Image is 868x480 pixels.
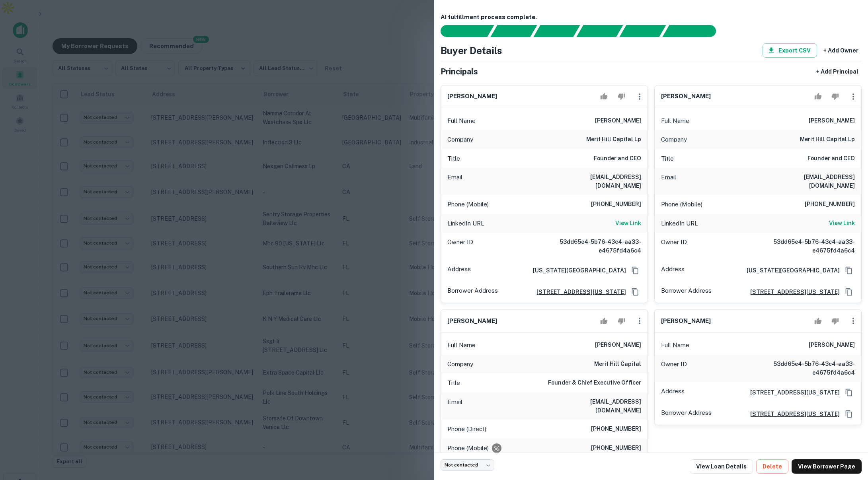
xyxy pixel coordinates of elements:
p: Email [447,173,462,190]
p: Title [661,154,674,163]
h6: [US_STATE][GEOGRAPHIC_DATA] [740,266,840,275]
p: Company [661,135,687,144]
h6: Founder and CEO [594,154,641,163]
h6: [PERSON_NAME] [661,92,711,101]
p: Phone (Direct) [447,424,486,434]
h6: 53dd65e4-5b76-43c4-aa33-e4675fd4a6c4 [759,360,855,377]
button: Reject [828,313,842,329]
p: Borrower Address [661,408,712,420]
button: Copy Address [629,286,641,298]
h6: [PERSON_NAME] [595,340,641,350]
a: View Link [615,219,641,228]
button: Copy Address [843,286,855,298]
h6: 53dd65e4-5b76-43c4-aa33-e4675fd4a6c4 [546,237,641,255]
p: Full Name [661,340,689,350]
p: Company [447,360,473,369]
h6: Founder & Chief Executive Officer [548,378,641,388]
button: Reject [614,89,628,105]
button: + Add Owner [820,43,862,58]
p: Owner ID [661,360,687,377]
p: Owner ID [661,237,687,255]
p: Borrower Address [661,286,712,298]
button: + Add Principal [813,64,862,79]
a: View Link [829,219,855,228]
a: View Loan Details [690,459,753,474]
p: Company [447,135,473,144]
p: Address [661,264,685,276]
div: Principals found, still searching for contact information. This may take time... [619,25,666,37]
p: Full Name [447,340,476,350]
h6: 53dd65e4-5b76-43c4-aa33-e4675fd4a6c4 [759,237,855,255]
h6: [PERSON_NAME] [661,317,711,326]
h6: [US_STATE][GEOGRAPHIC_DATA] [527,266,626,275]
button: Export CSV [763,43,817,58]
button: Copy Address [843,408,855,420]
p: Phone (Mobile) [447,200,489,209]
h6: [EMAIL_ADDRESS][DOMAIN_NAME] [546,173,641,190]
button: Copy Address [843,264,855,276]
h6: [PHONE_NUMBER] [591,424,641,434]
h6: [PHONE_NUMBER] [591,200,641,209]
a: [STREET_ADDRESS][US_STATE] [744,388,840,397]
p: Borrower Address [447,286,498,298]
h6: merit hill capital lp [800,135,855,144]
p: Email [661,173,676,190]
a: [STREET_ADDRESS][US_STATE] [744,288,840,296]
h6: [PERSON_NAME] [809,116,855,126]
div: Documents found, AI parsing details... [533,25,580,37]
p: LinkedIn URL [447,219,484,228]
div: Your request is received and processing... [490,25,537,37]
h6: [PERSON_NAME] [447,92,497,101]
h6: [EMAIL_ADDRESS][DOMAIN_NAME] [759,173,855,190]
h6: [PERSON_NAME] [809,340,855,350]
button: Delete [756,459,788,474]
div: AI fulfillment process complete. [663,25,726,37]
a: [STREET_ADDRESS][US_STATE] [530,288,626,296]
p: LinkedIn URL [661,219,698,228]
h6: [PERSON_NAME] [447,317,497,326]
button: Accept [811,89,825,105]
a: [STREET_ADDRESS][US_STATE] [744,410,840,418]
p: Phone (Mobile) [661,200,702,209]
div: Sending borrower request to AI... [431,25,491,37]
button: Reject [614,313,628,329]
button: Accept [597,89,611,105]
h6: Founder and CEO [808,154,855,163]
button: Copy Address [629,264,641,276]
p: Email [447,397,462,415]
h5: Principals [441,66,478,78]
div: Principals found, AI now looking for contact information... [576,25,623,37]
h6: merit hill capital [594,360,641,369]
button: Accept [597,313,611,329]
p: Address [447,264,471,276]
p: Phone (Mobile) [447,443,489,453]
h6: View Link [615,219,641,227]
h6: View Link [829,219,855,227]
p: Full Name [661,116,689,126]
h4: Buyer Details [441,43,502,58]
h6: AI fulfillment process complete. [441,13,862,22]
div: Requests to not be contacted at this number [492,443,501,453]
iframe: Chat Widget [828,416,868,455]
p: Full Name [447,116,476,126]
div: Not contacted [441,459,494,471]
p: Owner ID [447,237,473,255]
h6: [PHONE_NUMBER] [805,200,855,209]
p: Address [661,387,685,398]
a: View Borrower Page [792,459,862,474]
h6: [PHONE_NUMBER] [591,443,641,453]
h6: [EMAIL_ADDRESS][DOMAIN_NAME] [546,397,641,415]
p: Title [447,378,460,388]
button: Copy Address [843,387,855,398]
button: Reject [828,89,842,105]
button: Accept [811,313,825,329]
h6: [PERSON_NAME] [595,116,641,126]
p: Title [447,154,460,163]
h6: merit hill capital lp [586,135,641,144]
